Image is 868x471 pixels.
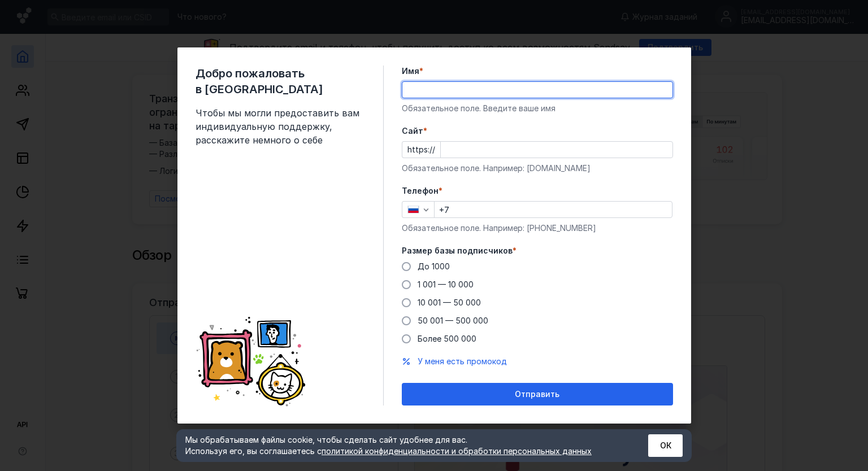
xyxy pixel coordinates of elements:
[402,66,419,77] span: Имя
[418,298,481,307] span: 10 001 — 50 000
[515,390,559,399] span: Отправить
[402,163,673,174] div: Обязательное поле. Например: [DOMAIN_NAME]
[402,383,673,405] button: Отправить
[196,106,365,147] span: Чтобы мы могли предоставить вам индивидуальную поддержку, расскажите немного о себе
[402,245,513,256] span: Размер базы подписчиков
[418,280,474,289] span: 1 001 — 10 000
[418,356,507,367] button: У меня есть промокод
[418,334,476,343] span: Более 500 000
[648,434,683,457] button: ОК
[185,434,620,457] div: Мы обрабатываем файлы cookie, чтобы сделать сайт удобнее для вас. Используя его, вы соглашаетесь c
[418,316,488,325] span: 50 001 — 500 000
[402,125,423,137] span: Cайт
[322,446,592,456] a: политикой конфиденциальности и обработки персональных данных
[402,223,673,234] div: Обязательное поле. Например: [PHONE_NUMBER]
[196,66,365,97] span: Добро пожаловать в [GEOGRAPHIC_DATA]
[402,185,439,197] span: Телефон
[418,261,450,271] span: До 1000
[418,356,507,366] span: У меня есть промокод
[402,103,673,114] div: Обязательное поле. Введите ваше имя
